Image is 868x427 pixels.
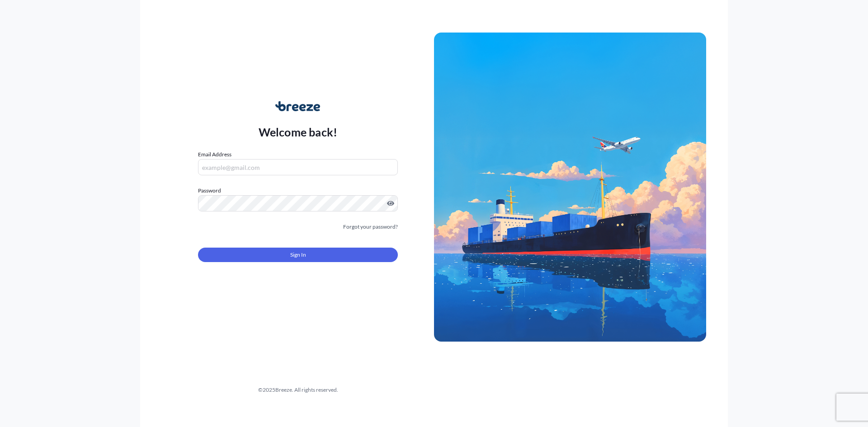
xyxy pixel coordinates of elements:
[259,125,338,139] p: Welcome back!
[162,385,434,394] div: © 2025 Breeze. All rights reserved.
[290,250,306,259] span: Sign In
[198,150,231,159] label: Email Address
[198,186,398,195] label: Password
[198,159,398,175] input: example@gmail.com
[343,222,398,231] a: Forgot your password?
[198,248,398,262] button: Sign In
[387,200,394,207] button: Show password
[434,33,706,342] img: Ship illustration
